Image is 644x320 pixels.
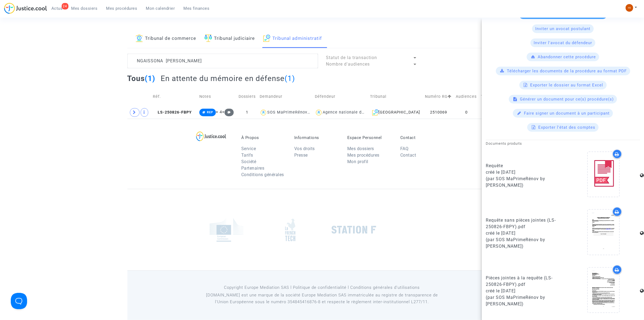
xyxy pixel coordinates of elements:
[486,176,559,189] div: (par SOS MaPrimeRénov by [PERSON_NAME])
[285,218,295,241] img: french_tech.png
[326,62,370,67] span: Nombre d'audiences
[368,87,423,106] td: Tribunal
[4,3,47,14] img: jc-logo.svg
[372,109,378,116] img: icon-archive.svg
[179,4,214,12] a: Mes finances
[486,163,559,169] div: Requête
[241,159,256,164] a: Société
[294,153,308,158] a: Presse
[127,74,156,83] h2: Tous
[347,146,374,151] a: Mes dossiers
[161,74,295,83] h2: En attente du mémoire en défense
[347,135,392,140] p: Espace Personnel
[423,87,454,106] td: Numéro RG
[71,6,98,11] span: Mes dossiers
[153,110,192,115] span: LS-250826-FBPY
[315,109,323,117] img: icon-user.svg
[241,172,284,177] a: Conditions générales
[197,87,236,106] td: Notes
[222,110,234,114] span: +
[507,69,627,73] span: Télécharger les documents de la procédure au format PDF
[136,34,143,42] img: icon-banque.svg
[486,141,522,146] small: Documents produits
[196,131,226,141] img: logo-lg.svg
[535,26,590,31] span: Inviter un avocat postulant
[538,54,596,59] span: Abandonner cette procédure
[145,74,156,83] span: (1)
[332,226,376,234] img: stationf.png
[199,284,445,291] p: Copyright Europe Mediation SAS l Politique de confidentialité l Conditions générales d’utilisa...
[524,111,610,116] span: Faire signer un document à un participant
[106,6,137,11] span: Mes procédures
[236,106,258,119] td: 1
[204,34,212,42] img: icon-faciliter-sm.svg
[285,74,295,83] span: (1)
[263,34,270,42] img: icon-archive.svg
[260,109,267,117] img: icon-user.svg
[67,4,102,12] a: Mes dossiers
[538,125,595,130] span: Exporter l'état des comptes
[486,294,559,307] div: (par SOS MaPrimeRénov by [PERSON_NAME])
[313,87,368,106] td: Défendeur
[258,87,313,106] td: Demandeur
[400,146,409,151] a: FAQ
[326,55,377,60] span: Statut de la transaction
[400,153,416,158] a: Contact
[184,6,210,11] span: Mes finances
[267,110,348,115] div: SOS MaPrimeRénov by [PERSON_NAME]
[216,110,222,114] span: + 4
[102,4,142,12] a: Mes procédures
[370,109,421,116] div: [GEOGRAPHIC_DATA]
[294,146,315,151] a: Vos droits
[530,83,603,88] span: Exporter le dossier au format Excel
[151,87,197,106] td: Réf.
[454,87,479,106] td: Audiences
[236,87,258,106] td: Dossiers
[486,169,559,176] div: créé le [DATE]
[454,106,479,119] td: 0
[136,30,196,48] a: Tribunal de commerce
[241,146,256,151] a: Service
[486,230,559,237] div: créé le [DATE]
[534,40,592,45] span: Inviter l'avocat du défendeur
[199,292,445,305] p: [DOMAIN_NAME] est une marque de la société Europe Mediation SAS immatriculée au registre de tr...
[210,218,243,242] img: europe_commision.png
[241,153,253,158] a: Tarifs
[241,166,265,171] a: Partenaires
[241,135,286,140] p: À Propos
[47,4,67,12] a: 24Actus
[479,87,507,106] td: Transaction
[142,4,179,12] a: Mon calendrier
[626,4,633,12] img: fc99b196863ffcca57bb8fe2645aafd9
[62,3,68,9] div: 24
[520,97,614,102] span: Générer un document pour ce(s) procédure(s)
[11,293,27,309] iframe: Help Scout Beacon - Open
[347,153,379,158] a: Mes procédures
[486,288,559,294] div: créé le [DATE]
[294,135,339,140] p: Informations
[347,159,368,164] a: Mon profil
[486,275,559,288] div: Pièces jointes à la requête (LS-250826-FBPY).pdf
[400,135,445,140] p: Contact
[486,217,559,230] div: Requête sans pièces jointes (LS-250826-FBPY).pdf
[423,106,454,119] td: 2510069
[146,6,175,11] span: Mon calendrier
[486,237,559,250] div: (par SOS MaPrimeRénov by [PERSON_NAME])
[207,111,213,114] span: REP
[204,30,255,48] a: Tribunal judiciaire
[51,6,63,11] span: Actus
[323,110,382,115] div: Agence nationale de l'habitat
[263,30,322,48] a: Tribunal administratif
